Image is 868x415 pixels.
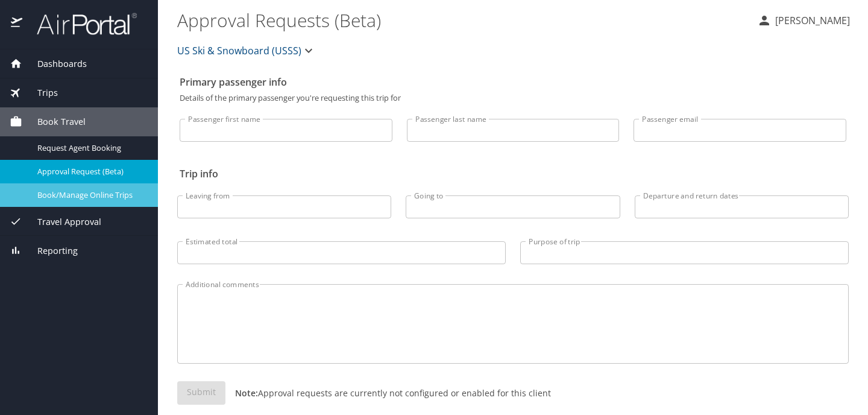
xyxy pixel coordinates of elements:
[37,166,143,177] span: Approval Request (Beta)
[180,72,846,92] h2: Primary passenger info
[177,1,747,39] h1: Approval Requests (Beta)
[172,39,321,63] button: US Ski & Snowboard (USSS)
[37,189,143,201] span: Book/Manage Online Trips
[752,10,855,31] button: [PERSON_NAME]
[22,215,101,229] span: Travel Approval
[772,13,850,28] p: [PERSON_NAME]
[177,42,301,59] span: US Ski & Snowboard (USSS)
[22,57,87,71] span: Dashboards
[37,142,143,154] span: Request Agent Booking
[22,244,78,258] span: Reporting
[225,387,551,399] p: Approval requests are currently not configured or enabled for this client
[22,86,58,100] span: Trips
[180,94,846,102] p: Details of the primary passenger you're requesting this trip for
[24,12,137,36] img: airportal-logo.png
[22,115,86,128] span: Book Travel
[11,12,24,36] img: icon-airportal.png
[235,387,258,399] strong: Note:
[180,164,846,183] h2: Trip info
